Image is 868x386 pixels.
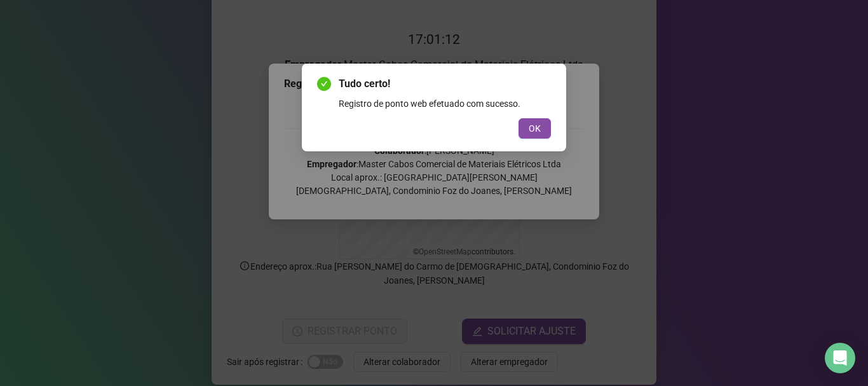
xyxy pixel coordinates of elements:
div: Open Intercom Messenger [825,343,855,373]
span: check-circle [317,77,331,91]
div: Registro de ponto web efetuado com sucesso. [339,97,551,111]
button: OK [519,118,551,139]
span: Tudo certo! [339,76,551,92]
span: OK [529,121,541,135]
